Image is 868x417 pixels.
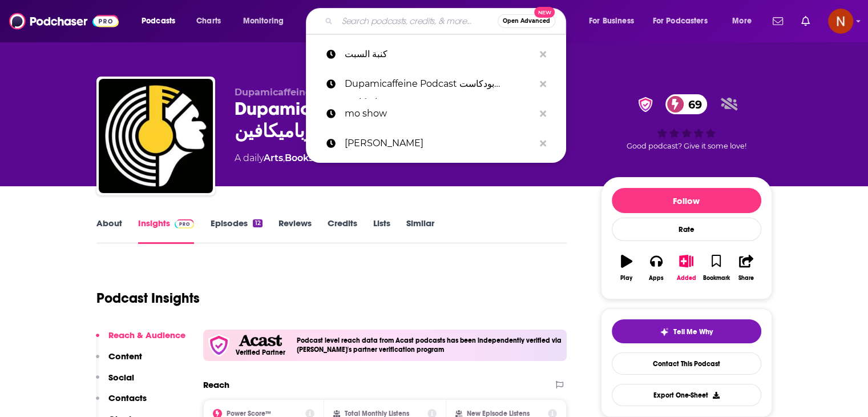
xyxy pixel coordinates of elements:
[96,351,142,372] button: Content
[236,349,285,356] h5: Verified Partner
[208,334,230,356] img: verfied icon
[235,12,298,30] button: open menu
[96,392,147,414] button: Contacts
[581,12,648,30] button: open menu
[235,87,354,98] span: Dupamicaffeine Channel
[306,69,566,99] a: Dupamicaffeine Podcast بودكاست دوباميكافين
[601,87,772,158] div: verified Badge69Good podcast? Give it some love!
[306,99,566,129] a: mo show
[498,14,555,28] button: Open AdvancedNew
[142,13,175,29] span: Podcasts
[649,275,664,282] div: Apps
[138,218,195,244] a: InsightsPodchaser Pro
[337,12,498,30] input: Search podcasts, credits, & more...
[328,218,357,244] a: Credits
[108,351,142,362] p: Content
[306,39,566,69] a: كنبة السبت
[345,39,534,69] p: كنبة السبت
[99,79,213,193] img: Dupamicaffeine Podcast بودكاست دوباميكافين
[635,97,656,112] img: verified Badge
[210,218,262,244] a: Episodes12
[345,69,534,99] p: Dupamicaffeine Podcast بودكاست دوباميكافين
[627,142,746,150] span: Good podcast? Give it some love!
[345,99,534,129] p: mo show
[612,247,641,288] button: Play
[665,94,708,114] a: 69
[620,275,632,282] div: Play
[239,335,282,347] img: Acast
[641,247,671,288] button: Apps
[612,319,761,343] button: tell me why sparkleTell Me Why
[673,327,713,336] span: Tell Me Why
[373,218,390,244] a: Lists
[306,129,566,158] a: [PERSON_NAME]
[653,13,708,29] span: For Podcasters
[96,372,134,393] button: Social
[828,9,853,34] img: User Profile
[203,379,229,390] h2: Reach
[96,218,122,244] a: About
[828,9,853,34] button: Show profile menu
[278,218,312,244] a: Reviews
[243,13,284,29] span: Monitoring
[196,13,221,29] span: Charts
[9,10,119,32] img: Podchaser - Follow, Share and Rate Podcasts
[317,8,577,34] div: Search podcasts, credits, & more...
[189,12,228,30] a: Charts
[828,9,853,34] span: Logged in as AdelNBM
[108,330,185,340] p: Reach & Audience
[96,330,185,351] button: Reach & Audience
[677,275,696,282] div: Added
[732,13,752,29] span: More
[671,247,701,288] button: Added
[612,384,761,406] button: Export One-Sheet
[645,12,724,30] button: open menu
[703,275,729,282] div: Bookmark
[724,12,766,30] button: open menu
[285,153,313,163] a: Books
[406,218,434,244] a: Similar
[175,219,195,228] img: Podchaser Pro
[345,129,534,158] p: lisan Arabi
[612,218,761,241] div: Rate
[235,151,416,165] div: A daily podcast
[731,247,761,288] button: Share
[612,188,761,213] button: Follow
[768,11,788,31] a: Show notifications dropdown
[108,392,147,403] p: Contacts
[108,372,134,383] p: Social
[677,94,708,114] span: 69
[660,327,669,336] img: tell me why sparkle
[96,290,200,307] h1: Podcast Insights
[612,352,761,375] a: Contact This Podcast
[701,247,731,288] button: Bookmark
[738,275,754,282] div: Share
[253,219,262,227] div: 12
[283,153,285,163] span: ,
[534,7,555,18] span: New
[134,12,190,30] button: open menu
[297,336,563,354] h4: Podcast level reach data from Acast podcasts has been independently verified via [PERSON_NAME]'s ...
[589,13,634,29] span: For Business
[797,11,814,31] a: Show notifications dropdown
[503,18,550,24] span: Open Advanced
[264,153,283,163] a: Arts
